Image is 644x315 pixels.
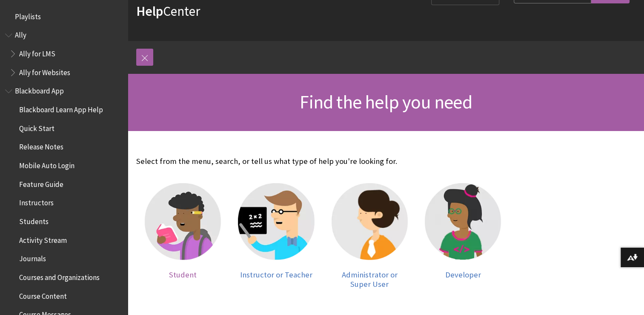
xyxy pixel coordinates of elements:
span: Find the help you need [300,90,472,114]
span: Blackboard App [15,84,64,96]
span: Ally for LMS [19,47,55,58]
span: Feature Guide [19,177,63,189]
span: Courses and Organizations [19,270,100,282]
a: HelpCenter [136,3,200,20]
a: Developer [425,183,501,289]
span: Student [169,270,197,280]
span: Students [19,214,49,226]
span: Instructors [19,196,54,207]
nav: Book outline for Playlists [5,9,123,24]
span: Course Content [19,289,67,300]
span: Instructor or Teacher [240,270,312,280]
a: Student Student [145,183,221,289]
p: Select from the menu, search, or tell us what type of help you're looking for. [136,156,509,167]
span: Journals [19,252,46,263]
span: Ally for Websites [19,65,70,77]
nav: Book outline for Anthology Ally Help [5,28,123,80]
span: Release Notes [19,140,63,152]
span: Quick Start [19,121,54,133]
a: Administrator Administrator or Super User [332,183,408,289]
span: Mobile Auto Login [19,158,74,170]
span: Administrator or Super User [342,270,398,289]
img: Student [145,183,221,260]
span: Blackboard Learn App Help [19,102,103,114]
a: Instructor Instructor or Teacher [238,183,314,289]
span: Activity Stream [19,233,67,245]
img: Administrator [332,183,408,260]
span: Playlists [15,9,41,21]
span: Ally [15,28,26,40]
img: Instructor [238,183,314,260]
strong: Help [136,3,163,20]
span: Developer [445,270,481,280]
